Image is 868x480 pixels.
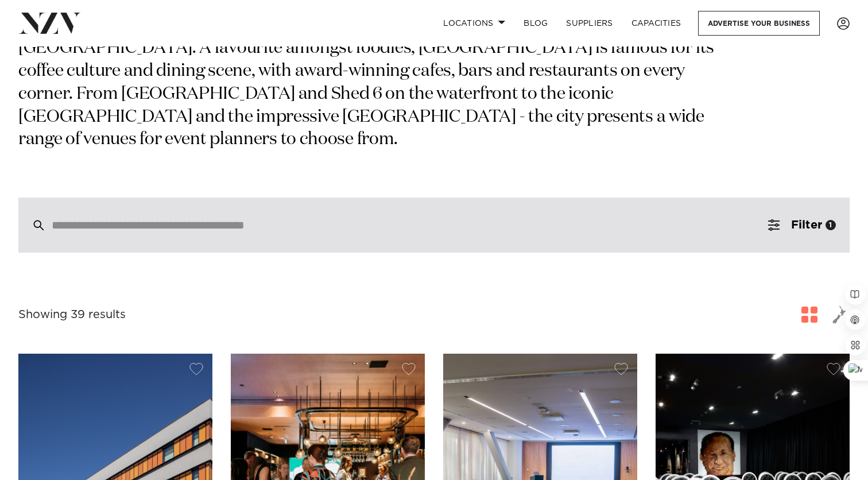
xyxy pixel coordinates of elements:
span: Filter [791,219,822,231]
a: Advertise your business [698,11,820,36]
p: Wellington is the colourful capital city and the heart of NZ's democracy as home to the [GEOGRAPH... [18,14,728,152]
div: Showing 39 results [18,306,126,324]
a: BLOG [514,11,557,36]
div: 1 [826,220,836,230]
img: nzv-logo.png [18,13,81,33]
a: Capacities [622,11,691,36]
a: SUPPLIERS [557,11,622,36]
a: Locations [434,11,514,36]
button: Filter1 [754,198,850,253]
